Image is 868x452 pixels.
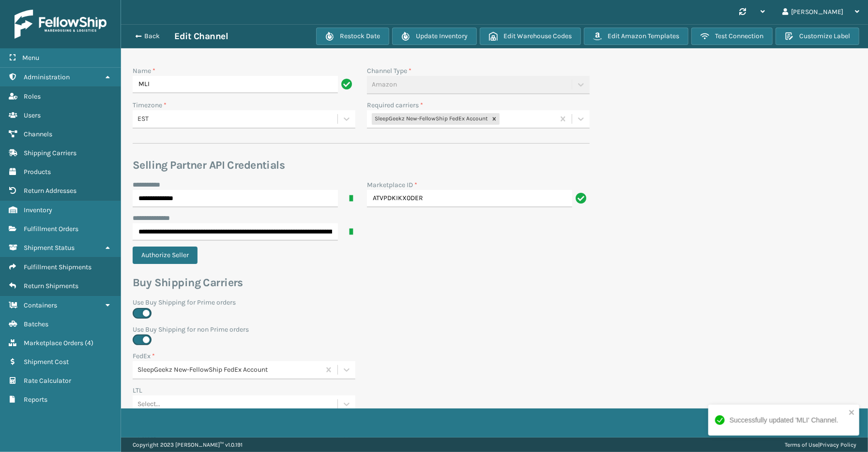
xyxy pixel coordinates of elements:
[367,100,423,110] label: Required carriers
[776,28,859,45] button: Customize Label
[24,263,91,271] span: Fulfillment Shipments
[24,282,78,290] span: Return Shipments
[24,168,51,176] span: Products
[15,10,107,39] img: logo
[372,113,489,125] div: SleepGeekz New-FellowShip FedEx Account
[133,276,590,290] h3: Buy Shipping Carriers
[392,28,477,45] button: Update Inventory
[133,297,590,307] label: Use Buy Shipping for Prime orders
[584,28,688,45] button: Edit Amazon Templates
[133,247,198,264] button: Authorize Seller
[133,437,243,452] p: Copyright 2023 [PERSON_NAME]™ v 1.0.191
[480,28,581,45] button: Edit Warehouse Codes
[24,339,83,347] span: Marketplace Orders
[316,28,389,45] button: Restock Date
[133,351,155,361] label: FedEx
[24,206,52,214] span: Inventory
[849,408,855,418] button: close
[24,187,76,195] span: Return Addresses
[24,111,41,119] span: Users
[24,320,48,328] span: Batches
[24,73,70,81] span: Administration
[22,54,39,62] span: Menu
[24,395,47,404] span: Reports
[133,100,167,110] label: Timezone
[24,92,41,101] span: Roles
[24,244,75,252] span: Shipment Status
[133,251,203,259] a: Authorize Seller
[133,324,590,335] label: Use Buy Shipping for non Prime orders
[730,415,838,425] div: Successfully updated 'MLI' Channel.
[130,32,174,41] button: Back
[85,339,93,347] span: ( 4 )
[24,225,78,233] span: Fulfillment Orders
[367,66,411,76] label: Channel Type
[24,301,57,309] span: Containers
[137,114,338,124] div: EST
[137,399,160,409] div: Select...
[24,149,76,157] span: Shipping Carriers
[174,30,228,42] h3: Edit Channel
[133,66,155,76] label: Name
[24,377,71,385] span: Rate Calculator
[691,28,773,45] button: Test Connection
[133,158,590,173] h3: Selling Partner API Credentials
[137,365,321,375] div: SleepGeekz New-FellowShip FedEx Account
[24,358,69,366] span: Shipment Cost
[367,180,417,190] label: Marketplace ID
[133,385,142,395] label: LTL
[24,130,52,138] span: Channels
